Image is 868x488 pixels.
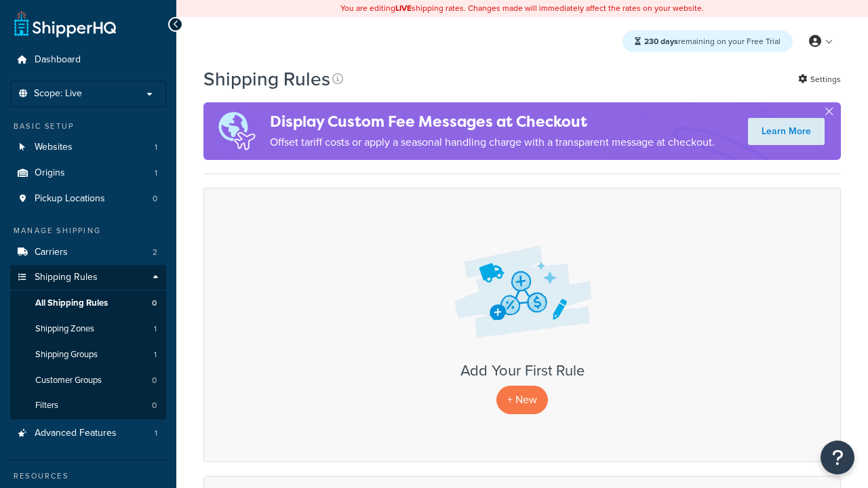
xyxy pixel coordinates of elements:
span: 1 [154,349,157,361]
b: LIVE [395,2,412,14]
span: Shipping Groups [35,349,98,361]
a: Carriers 2 [10,240,166,265]
h4: Display Custom Fee Messages at Checkout [270,110,715,133]
span: 1 [155,428,157,439]
a: Customer Groups 0 [10,368,166,393]
strong: 230 days [644,35,678,47]
a: ShipperHQ Home [14,10,116,37]
a: Shipping Rules [10,265,166,290]
span: Origins [35,167,65,179]
img: duties-banner-06bc72dcb5fe05cb3f9472aba00be2ae8eb53ab6f0d8bb03d382ba314ac3c341.png [203,102,270,160]
h1: Shipping Rules [203,66,330,92]
span: Advanced Features [35,428,117,439]
p: Offset tariff costs or apply a seasonal handling charge with a transparent message at checkout. [270,133,715,152]
li: Shipping Zones [10,317,166,342]
span: Websites [35,142,73,153]
li: Websites [10,135,166,160]
span: 0 [153,193,157,205]
a: Dashboard [10,47,166,73]
div: remaining on your Free Trial [623,30,793,52]
span: Pickup Locations [35,193,105,205]
a: Shipping Groups 1 [10,342,166,367]
li: Advanced Features [10,421,166,446]
a: All Shipping Rules 0 [10,291,166,316]
span: Carriers [35,247,68,258]
div: Basic Setup [10,121,166,132]
li: Customer Groups [10,368,166,393]
span: 1 [155,142,157,153]
li: Pickup Locations [10,186,166,211]
span: 1 [154,323,157,335]
li: All Shipping Rules [10,291,166,316]
a: Settings [798,70,841,89]
li: Shipping Groups [10,342,166,367]
li: Origins [10,161,166,186]
span: 0 [152,400,157,411]
span: 2 [153,247,157,258]
span: Scope: Live [34,88,82,100]
li: Filters [10,393,166,418]
a: Origins 1 [10,161,166,186]
button: Open Resource Center [821,441,854,474]
span: 0 [152,298,157,309]
li: Shipping Rules [10,265,166,420]
span: Filters [35,400,58,411]
div: Manage Shipping [10,225,166,237]
div: Resources [10,470,166,482]
p: + New [496,386,548,413]
span: 1 [155,167,157,179]
a: Filters 0 [10,393,166,418]
span: Shipping Rules [35,272,98,283]
a: Learn More [748,118,825,145]
a: Advanced Features 1 [10,421,166,446]
h3: Add Your First Rule [218,363,827,379]
a: Pickup Locations 0 [10,186,166,211]
span: 0 [152,375,157,386]
span: Shipping Zones [35,323,94,335]
li: Carriers [10,240,166,265]
span: Dashboard [35,54,81,66]
a: Websites 1 [10,135,166,160]
span: All Shipping Rules [35,298,108,309]
span: Customer Groups [35,375,102,386]
a: Shipping Zones 1 [10,317,166,342]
